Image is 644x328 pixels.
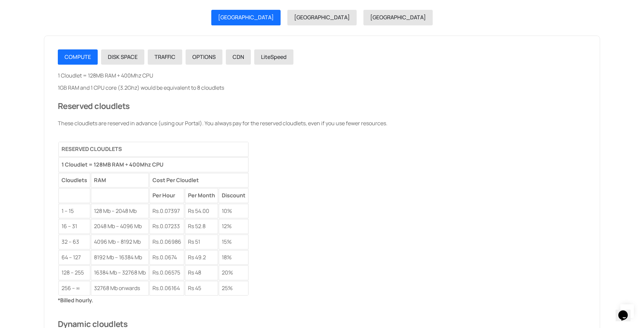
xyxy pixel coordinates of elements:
[185,281,218,296] td: Rs 45
[160,238,181,245] span: 0.06986
[58,235,90,249] td: 32 – 63
[91,250,149,265] td: 8192 Mb – 16384 Mb
[58,157,248,172] td: 1 Cloudlet = 128MB RAM + 400Mhz CPU
[108,53,138,61] span: DISK SPACE
[233,53,244,61] span: CDN
[65,53,91,61] span: COMPUTE
[219,250,248,265] td: 18%
[185,250,218,265] td: Rs 49.2
[58,219,90,234] td: 16 – 31
[185,219,218,234] td: Rs 52.8
[58,250,90,265] td: 64 – 127
[58,204,90,219] td: 1 – 15
[58,142,248,157] th: RESERVED CLOUDLETS
[185,188,218,203] td: Per Month
[91,235,149,249] td: 4096 Mb – 8192 Mb
[58,297,93,304] strong: *Billed hourly.
[160,284,180,292] span: 0.06164
[219,219,248,234] td: 12%
[149,173,248,188] td: Cost Per Cloudlet
[149,188,184,203] td: Per Hour
[218,14,274,21] span: [GEOGRAPHIC_DATA]
[294,14,350,21] span: [GEOGRAPHIC_DATA]
[149,265,184,280] td: Rs.
[149,235,184,249] td: Rs.
[58,100,129,111] span: Reserved cloudlets
[91,219,149,234] td: 2048 Mb – 4096 Mb
[261,53,287,61] span: LiteSpeed
[160,254,177,261] span: 0.0674
[58,265,90,280] td: 128 – 255
[219,204,248,219] td: 10%
[91,204,149,219] td: 128 Mb – 2048 Mb
[185,265,218,280] td: Rs 48
[219,265,248,280] td: 20%
[160,269,180,276] span: 0.06575
[149,219,184,234] td: Rs.
[616,301,637,321] iframe: chat widget
[192,53,216,61] span: OPTIONS
[160,207,180,215] span: 0.07397
[91,265,149,280] td: 16384 Mb – 32768 Mb
[58,281,90,296] td: 256 – ∞
[154,53,175,61] span: TRAFFIC
[219,235,248,249] td: 15%
[185,204,218,219] td: Rs 54.00
[91,173,149,188] td: RAM
[160,222,180,230] span: 0.07233
[149,250,184,265] td: Rs.
[185,235,218,249] td: Rs 51
[91,281,149,296] td: 32768 Mb onwards
[58,173,90,188] td: Cloudlets
[219,281,248,296] td: 25%
[370,14,426,21] span: [GEOGRAPHIC_DATA]
[149,281,184,296] td: Rs.
[219,188,248,203] td: Discount
[58,71,586,296] div: 1 Cloudlet = 128MB RAM + 400Mhz CPU 1GB RAM and 1 CPU core (3.2Ghz) would be equivalent to 8 clou...
[149,204,184,219] td: Rs.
